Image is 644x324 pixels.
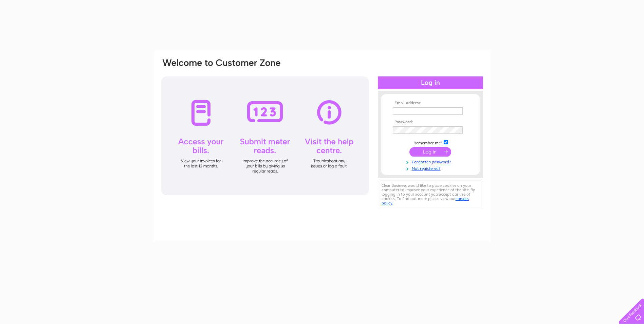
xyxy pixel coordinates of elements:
[393,158,470,165] a: Forgotten password?
[391,120,470,125] th: Password:
[378,180,483,209] div: Clear Business would like to place cookies on your computer to improve your experience of the sit...
[391,139,470,146] td: Remember me?
[393,165,470,171] a: Not registered?
[391,101,470,106] th: Email Address:
[382,196,469,205] a: cookies policy
[409,147,451,157] input: Submit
